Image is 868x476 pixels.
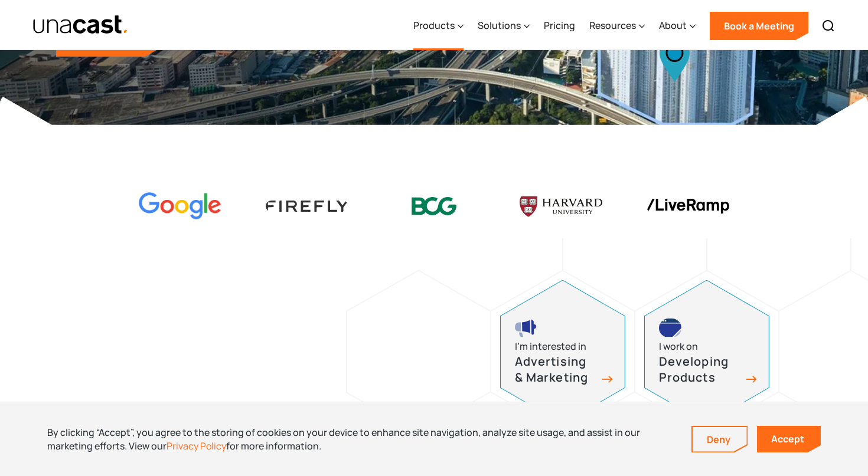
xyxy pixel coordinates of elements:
[659,18,687,32] div: About
[757,426,821,452] a: Accept
[520,192,602,221] img: Harvard U logo
[32,15,129,35] a: home
[500,280,625,424] a: advertising and marketing iconI’m interested inAdvertising & Marketing
[544,2,575,50] a: Pricing
[821,19,836,33] img: Search icon
[710,12,808,40] a: Book a Meeting
[659,319,681,337] img: developing products icon
[659,354,742,385] h3: Developing Products
[413,18,455,32] div: Products
[393,189,475,223] img: BCG logo
[32,15,129,35] img: Unacast text logo
[139,192,221,220] img: Google logo Color
[659,339,698,354] div: I work on
[659,2,696,50] div: About
[413,2,464,50] div: Products
[589,18,636,32] div: Resources
[47,426,674,452] div: By clicking “Accept”, you agree to the storing of cookies on your device to enhance site navigati...
[693,427,747,452] a: Deny
[167,439,226,452] a: Privacy Policy
[266,201,348,212] img: Firefly Advertising logo
[515,319,537,337] img: advertising and marketing icon
[478,18,521,32] div: Solutions
[644,280,769,424] a: developing products iconI work onDeveloping Products
[478,2,530,50] div: Solutions
[647,199,729,214] img: liveramp logo
[589,2,645,50] div: Resources
[515,354,598,385] h3: Advertising & Marketing
[515,339,586,354] div: I’m interested in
